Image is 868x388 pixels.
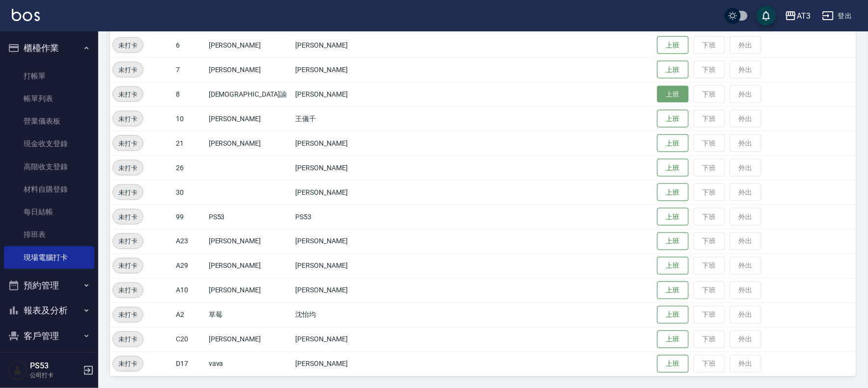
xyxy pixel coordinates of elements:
td: vava [206,352,293,376]
button: 上班 [657,208,689,226]
td: [PERSON_NAME] [293,82,394,106]
button: 上班 [657,306,689,324]
button: 櫃檯作業 [4,35,94,61]
td: 王儀千 [293,106,394,131]
a: 排班表 [4,223,94,246]
span: 未打卡 [113,310,143,320]
button: 上班 [657,36,689,54]
td: 8 [173,82,206,106]
td: PS53 [206,205,293,229]
td: [PERSON_NAME] [293,180,394,205]
button: 上班 [657,61,689,79]
button: 上班 [657,183,689,202]
td: [PERSON_NAME] [293,327,394,352]
td: [PERSON_NAME] [293,352,394,376]
button: 客戶管理 [4,323,94,349]
button: 登出 [818,7,856,25]
button: 上班 [657,233,689,251]
button: save [756,6,776,26]
td: [PERSON_NAME] [293,155,394,180]
img: Logo [12,9,40,21]
button: 上班 [657,355,689,373]
td: [PERSON_NAME] [206,131,293,155]
td: A10 [173,278,206,303]
a: 每日結帳 [4,201,94,223]
span: 未打卡 [113,236,143,247]
td: 99 [173,205,206,229]
td: 7 [173,57,206,82]
td: [PERSON_NAME] [293,131,394,155]
span: 未打卡 [113,114,143,124]
button: 報表及分析 [4,298,94,323]
button: 上班 [657,134,689,153]
td: [PERSON_NAME] [206,57,293,82]
td: [PERSON_NAME] [206,229,293,254]
span: 未打卡 [113,163,143,173]
img: Person [8,361,28,380]
td: 26 [173,155,206,180]
a: 營業儀表板 [4,110,94,132]
div: AT3 [797,10,811,22]
button: 上班 [657,282,689,300]
td: [PERSON_NAME] [206,278,293,303]
span: 未打卡 [113,212,143,222]
a: 現場電腦打卡 [4,246,94,269]
button: 上班 [657,159,689,177]
td: [PERSON_NAME] [206,106,293,131]
span: 未打卡 [113,187,143,198]
td: [PERSON_NAME] [206,254,293,278]
button: 上班 [657,110,689,128]
td: [PERSON_NAME] [293,57,394,82]
h5: PS53 [30,361,80,371]
a: 材料自購登錄 [4,178,94,201]
td: [PERSON_NAME] [293,229,394,254]
td: D17 [173,352,206,376]
td: [PERSON_NAME] [206,327,293,352]
td: [DEMOGRAPHIC_DATA]諭 [206,82,293,106]
p: 公司打卡 [30,371,80,380]
button: 員工及薪資 [4,348,94,374]
a: 現金收支登錄 [4,132,94,155]
span: 未打卡 [113,285,143,296]
button: 預約管理 [4,273,94,298]
span: 未打卡 [113,335,143,345]
td: [PERSON_NAME] [293,33,394,57]
td: [PERSON_NAME] [293,254,394,278]
td: 6 [173,33,206,57]
td: [PERSON_NAME] [206,33,293,57]
span: 未打卡 [113,89,143,100]
button: 上班 [657,331,689,349]
span: 未打卡 [113,138,143,149]
a: 高階收支登錄 [4,155,94,178]
a: 打帳單 [4,65,94,87]
td: 30 [173,180,206,205]
td: 草莓 [206,303,293,327]
td: 21 [173,131,206,155]
span: 未打卡 [113,261,143,271]
button: 上班 [657,86,689,103]
button: 上班 [657,257,689,275]
a: 帳單列表 [4,87,94,110]
span: 未打卡 [113,65,143,75]
td: 沈怡均 [293,303,394,327]
button: AT3 [781,6,814,26]
span: 未打卡 [113,359,143,369]
td: C20 [173,327,206,352]
td: A2 [173,303,206,327]
td: [PERSON_NAME] [293,278,394,303]
td: A29 [173,254,206,278]
td: 10 [173,106,206,131]
td: A23 [173,229,206,254]
td: PS53 [293,205,394,229]
span: 未打卡 [113,40,143,51]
